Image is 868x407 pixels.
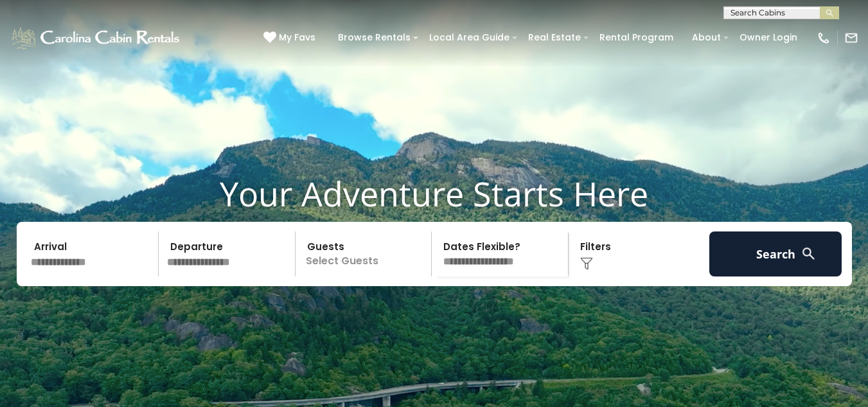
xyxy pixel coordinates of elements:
[299,231,432,276] p: Select Guests
[522,28,587,48] a: Real Estate
[10,25,183,51] img: White-1-1-2.png
[263,31,319,45] a: My Favs
[733,28,804,48] a: Owner Login
[332,28,417,48] a: Browse Rentals
[709,231,842,276] button: Search
[279,31,315,44] span: My Favs
[580,257,593,270] img: filter--v1.png
[593,28,680,48] a: Rental Program
[10,174,858,213] h1: Your Adventure Starts Here
[801,246,817,262] img: search-regular-white.png
[844,31,858,45] img: mail-regular-white.png
[817,31,831,45] img: phone-regular-white.png
[686,28,727,48] a: About
[423,28,516,48] a: Local Area Guide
